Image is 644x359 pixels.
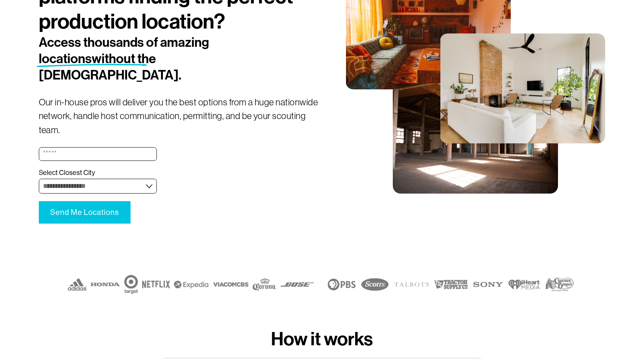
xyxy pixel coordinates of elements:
h2: Access thousands of amazing locations [39,34,275,83]
button: Send Me LocationsSend Me Locations [39,201,131,224]
span: without the [DEMOGRAPHIC_DATA]. [39,51,181,83]
p: Our in-house pros will deliver you the best options from a huge nationwide network, handle host c... [39,95,322,137]
span: Send Me Locations [50,208,119,217]
h3: How it works [204,328,440,351]
select: Select Closest City [39,179,157,194]
span: Select Closest City [39,168,95,177]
